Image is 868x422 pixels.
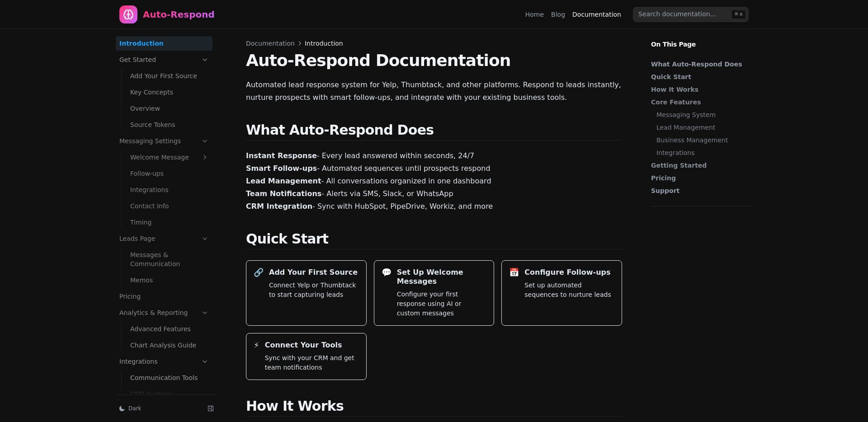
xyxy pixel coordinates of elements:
[116,52,212,67] a: Get Started
[265,341,342,350] h3: Connect Your Tools
[127,370,212,385] a: Communication Tools
[633,7,749,22] input: Search documentation…
[269,268,358,277] h3: Add Your First Source
[656,123,748,132] a: Lead Management
[127,183,212,197] a: Integrations
[127,215,212,230] a: Timing
[501,260,622,326] a: 📅Configure Follow-upsSet up automated sequences to nurture leads
[651,161,748,170] a: Getting Started
[246,333,367,380] a: ⚡Connect Your ToolsSync with your CRM and get team notifications
[116,134,212,148] a: Messaging Settings
[254,268,264,277] div: 🔗
[127,338,212,352] a: Chart Analysis Guide
[651,186,748,195] a: Support
[524,268,610,277] h3: Configure Follow-ups
[656,136,748,145] a: Business Management
[143,8,215,21] div: Auto-Respond
[644,29,759,49] p: On This Page
[246,177,321,185] strong: Lead Management
[116,402,201,415] button: Dark
[254,341,259,350] div: ⚡
[246,398,622,417] h2: How It Works
[246,39,295,48] span: Documentation
[246,150,622,213] p: - Every lead answered within seconds, 24/7 - Automated sequences until prospects respond - All co...
[127,101,212,116] a: Overview
[246,189,321,198] strong: Team Notifications
[246,231,622,249] h2: Quick Start
[651,60,748,69] a: What Auto-Respond Does
[116,231,212,246] a: Leads Page
[265,353,359,372] p: Sync with your CRM and get team notifications
[246,164,317,173] strong: Smart Follow-ups
[305,39,343,48] span: Introduction
[116,289,212,304] a: Pricing
[116,36,212,51] a: Introduction
[204,402,217,415] button: Collapse sidebar
[127,150,212,164] a: Welcome Message
[651,173,748,183] a: Pricing
[397,268,487,286] h3: Set Up Welcome Messages
[246,52,622,70] h1: Auto-Respond Documentation
[651,85,748,94] a: How It Works
[382,268,392,277] div: 💬
[246,151,317,160] strong: Instant Response
[127,387,212,401] a: CRM Systems
[656,148,748,157] a: Integrations
[651,72,748,81] a: Quick Start
[127,69,212,83] a: Add Your First Source
[127,199,212,213] a: Contact Info
[509,268,519,277] div: 📅
[127,166,212,181] a: Follow-ups
[246,79,622,104] p: Automated lead response system for Yelp, Thumbtack, and other platforms. Respond to leads instant...
[246,122,622,141] h2: What Auto-Respond Does
[246,202,312,211] strong: CRM Integration
[127,117,212,132] a: Source Tokens
[127,248,212,271] a: Messages & Communication
[127,273,212,287] a: Memos
[525,10,544,19] a: Home
[656,110,748,119] a: Messaging System
[374,260,495,326] a: 💬Set Up Welcome MessagesConfigure your first response using AI or custom messages
[269,281,359,300] p: Connect Yelp or Thumbtack to start capturing leads
[572,10,621,19] a: Documentation
[551,10,565,19] a: Blog
[651,98,748,107] a: Core Features
[127,322,212,336] a: Advanced Features
[524,281,614,300] p: Set up automated sequences to nurture leads
[116,305,212,320] a: Analytics & Reporting
[246,260,367,326] a: 🔗Add Your First SourceConnect Yelp or Thumbtack to start capturing leads
[116,354,212,369] a: Integrations
[119,5,215,23] a: Home page
[127,85,212,99] a: Key Concepts
[397,290,487,318] p: Configure your first response using AI or custom messages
